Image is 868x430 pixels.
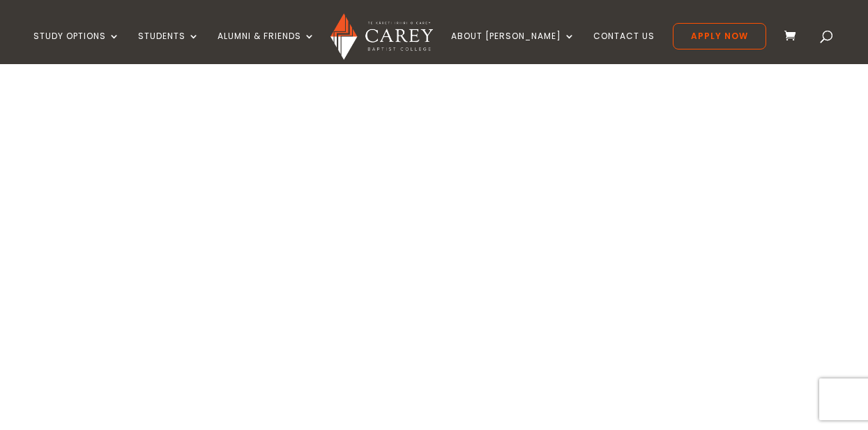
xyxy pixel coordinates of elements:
[138,31,199,64] a: Students
[330,13,433,60] img: Carey Baptist College
[593,31,655,64] a: Contact Us
[673,23,766,49] a: Apply Now
[451,31,575,64] a: About [PERSON_NAME]
[218,31,315,64] a: Alumni & Friends
[33,31,120,64] a: Study Options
